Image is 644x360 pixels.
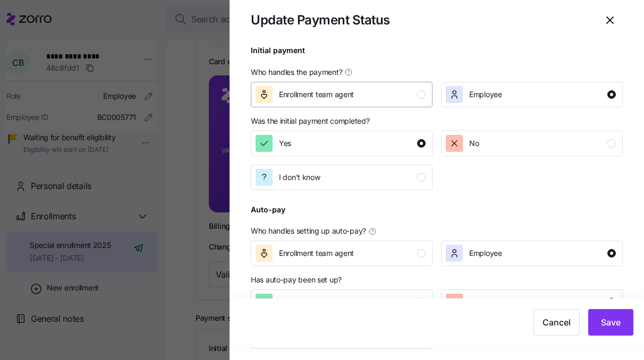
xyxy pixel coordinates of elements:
[601,316,621,329] span: Save
[251,275,342,285] span: Has auto-pay been set up?
[533,309,580,336] button: Cancel
[251,226,366,236] span: Who handles setting up auto-pay?
[251,12,390,28] h1: Update Payment Status
[251,116,369,126] span: Was the initial payment completed?
[469,89,502,100] span: Employee
[469,248,502,259] span: Employee
[279,248,354,259] span: Enrollment team agent
[279,89,354,100] span: Enrollment team agent
[251,45,305,65] div: Initial payment
[279,172,320,183] span: I don't know
[469,138,479,149] span: No
[251,204,285,224] div: Auto-pay
[588,309,633,336] button: Save
[279,138,291,149] span: Yes
[469,297,479,307] span: No
[251,67,342,78] span: Who handles the payment?
[279,297,291,307] span: Yes
[543,316,571,329] span: Cancel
